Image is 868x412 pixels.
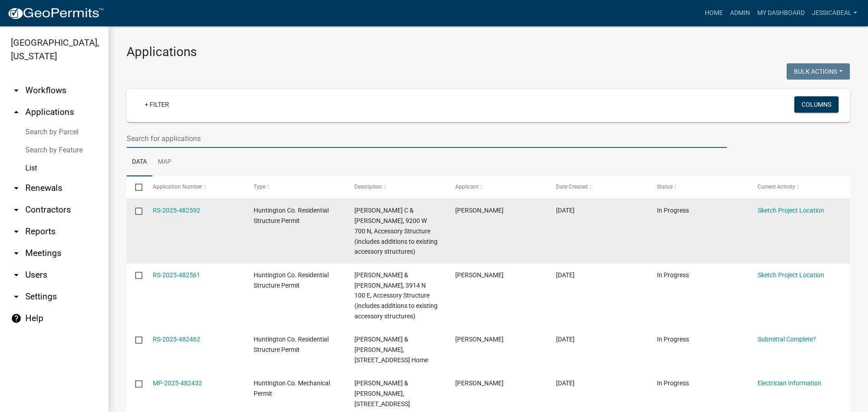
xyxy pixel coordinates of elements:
[153,336,200,343] a: RS-2025-482462
[657,336,689,343] span: In Progress
[354,207,438,255] span: Shrock, Lawrence C & Kimberly A, 9200 W 700 N, Accessory Structure (includes additions to existin...
[749,176,850,198] datatable-header-cell: Current Activity
[556,184,588,190] span: Date Created
[254,336,329,353] span: Huntington Co. Residential Structure Permit
[808,5,861,22] a: JessicaBeal
[137,96,176,113] a: + Filter
[556,336,575,343] span: 09/23/2025
[152,148,177,177] a: Map
[127,129,727,148] input: Search for applications
[144,176,245,198] datatable-header-cell: Application Number
[447,176,547,198] datatable-header-cell: Applicant
[11,183,22,194] i: arrow_drop_down
[127,176,144,198] datatable-header-cell: Select
[354,184,382,190] span: Description
[11,313,22,324] i: help
[758,207,824,214] a: Sketch Project Location
[153,271,200,279] a: RS-2025-482561
[556,271,575,279] span: 09/23/2025
[354,379,410,407] span: Kennedy, Paul & Lorraine, 3544 W 528 N, electrical
[11,226,22,237] i: arrow_drop_down
[11,204,22,215] i: arrow_drop_down
[346,176,447,198] datatable-header-cell: Description
[245,176,345,198] datatable-header-cell: Type
[254,379,330,397] span: Huntington Co. Mechanical Permit
[455,184,479,190] span: Applicant
[758,379,821,387] a: Electrician Information
[758,336,816,343] a: Submittal Complete?
[127,44,850,60] h3: Applications
[11,85,22,96] i: arrow_drop_down
[787,63,850,80] button: Bulk Actions
[657,379,689,387] span: In Progress
[794,96,839,113] button: Columns
[254,184,265,190] span: Type
[11,248,22,259] i: arrow_drop_down
[556,379,575,387] span: 09/23/2025
[11,270,22,280] i: arrow_drop_down
[556,207,575,214] span: 09/23/2025
[153,379,202,387] a: MP-2025-482432
[354,336,428,364] span: Kobryn, Michael H & Gail E, 1282 Evergreen Rd, New Home
[758,271,824,279] a: Sketch Project Location
[455,336,504,343] span: Kimberly Hostetler
[657,207,689,214] span: In Progress
[354,271,438,320] span: Bowers, Larry W & Ann, 3914 N 100 E, Accessory Structure (includes additions to existing accessor...
[455,379,504,387] span: James A Burke
[726,5,754,22] a: Admin
[153,184,202,190] span: Application Number
[758,184,795,190] span: Current Activity
[153,207,200,214] a: RS-2025-482592
[701,5,726,22] a: Home
[455,207,504,214] span: Lawrence Shrock
[11,291,22,302] i: arrow_drop_down
[455,271,504,279] span: Jim Burd
[127,148,152,177] a: Data
[754,5,808,22] a: My Dashboard
[11,107,22,118] i: arrow_drop_up
[648,176,749,198] datatable-header-cell: Status
[657,271,689,279] span: In Progress
[254,207,329,224] span: Huntington Co. Residential Structure Permit
[254,271,329,289] span: Huntington Co. Residential Structure Permit
[547,176,648,198] datatable-header-cell: Date Created
[657,184,673,190] span: Status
